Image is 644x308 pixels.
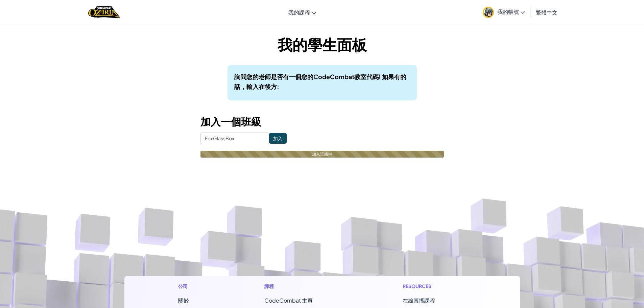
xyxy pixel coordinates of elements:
[285,3,319,21] a: 我的課程
[200,151,444,158] div: 加入班級中
[200,114,444,129] h3: 加入一個班級
[403,297,435,304] a: 在線直播課程
[264,283,343,290] h1: 課程
[200,133,269,144] input: <Enter Class Code>
[269,133,287,144] input: 加入
[88,5,120,19] img: Home
[483,7,494,18] img: avatar
[536,9,557,16] span: 繁體中文
[288,9,310,16] span: 我的課程
[234,73,406,90] b: 詢問您的老師是否有一個您的CodeCombat教室代碼! 如果有的話，輸入在後方:
[497,8,525,15] span: 我的帳號
[264,297,313,304] span: CodeCombat 主頁
[479,1,528,23] a: 我的帳號
[178,297,189,304] a: 關於
[88,5,120,19] a: Ozaria by CodeCombat logo
[200,34,444,55] h1: 我的學生面板
[532,3,561,21] a: 繁體中文
[178,283,205,290] h1: 公司
[403,283,466,290] h1: Resources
